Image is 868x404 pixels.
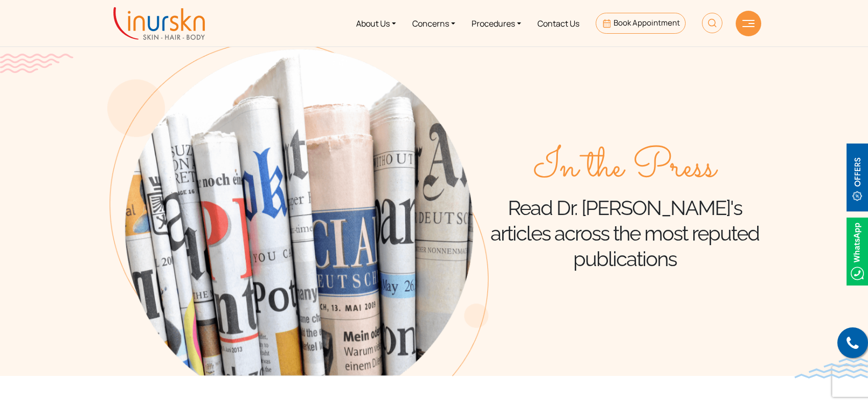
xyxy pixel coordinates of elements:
[113,7,205,40] img: inurskn-logo
[794,358,868,378] img: bluewave
[463,4,529,42] a: Procedures
[847,245,868,256] a: Whatsappicon
[702,13,722,33] img: HeaderSearch
[847,218,868,286] img: Whatsappicon
[107,41,489,376] img: innerBannerImg
[348,4,404,42] a: About Us
[488,145,761,272] div: Read Dr. [PERSON_NAME]'s articles across the most reputed publications
[404,4,463,42] a: Concerns
[534,145,716,191] span: In the Press
[614,17,680,28] span: Book Appointment
[847,144,868,211] img: offerBt
[529,4,588,42] a: Contact Us
[742,20,755,27] img: hamLine.svg
[596,13,685,34] a: Book Appointment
